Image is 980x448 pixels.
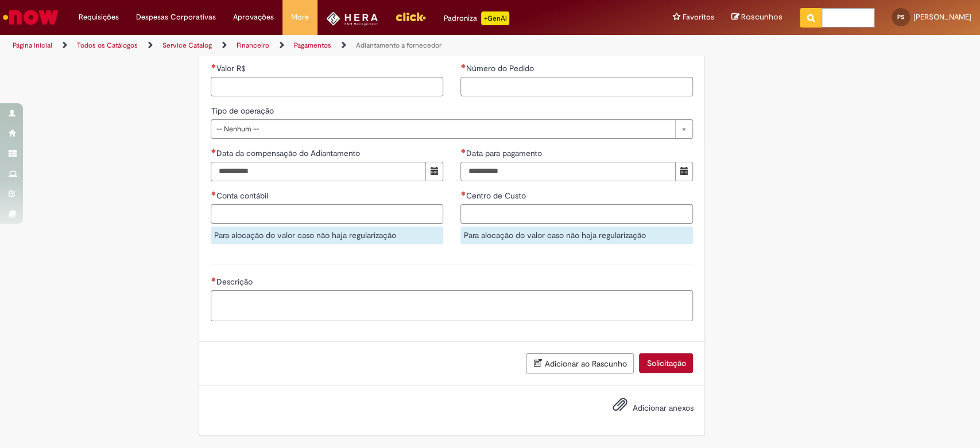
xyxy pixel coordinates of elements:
a: Financeiro [237,41,269,50]
a: Adiantamento a fornecedor [356,41,441,50]
span: Necessários [211,64,216,68]
button: Pesquisar [800,8,822,28]
a: Página inicial [13,41,52,50]
span: -- Nenhum -- [216,120,669,138]
span: Aprovações [233,11,274,23]
span: Data da compensação do Adiantamento [216,148,362,158]
span: Centro de Custo [466,190,528,201]
span: Conta contábil [216,190,270,201]
input: Data para pagamento [460,162,676,181]
p: +GenAi [481,11,509,25]
img: HeraLogo.png [326,11,378,26]
img: ServiceNow [1,6,60,29]
input: Número do Pedido [460,77,693,96]
span: Rascunhos [741,11,783,22]
span: More [291,11,309,23]
a: Todos os Catálogos [77,41,138,50]
span: Necessários [460,64,466,68]
button: Mostrar calendário para Data para pagamento [675,162,693,181]
span: Favoritos [683,11,714,23]
input: Centro de Custo [460,204,693,224]
span: Número do Pedido [466,63,536,73]
span: Descrição [216,276,254,287]
ul: Trilhas de página [9,35,645,56]
span: Despesas Corporativas [136,11,216,23]
span: Tipo de operação [211,106,276,116]
span: Adicionar anexos [632,403,693,413]
input: Conta contábil [211,204,443,224]
button: Adicionar anexos [609,394,630,420]
textarea: Descrição [211,290,693,321]
span: [PERSON_NAME] [913,12,971,22]
div: Padroniza [443,11,509,25]
span: Necessários [211,149,216,153]
input: Data da compensação do Adiantamento [211,162,426,181]
span: Necessários [211,277,216,282]
a: Pagamentos [294,41,331,50]
button: Solicitação [639,353,693,373]
span: Requisições [79,11,119,23]
div: Para alocação do valor caso não haja regularização [460,227,693,244]
button: Mostrar calendário para Data da compensação do Adiantamento [425,162,443,181]
input: Valor R$ [211,77,443,96]
span: Necessários [460,149,466,153]
div: Para alocação do valor caso não haja regularização [211,227,443,244]
a: Service Catalog [162,41,212,50]
span: Data para pagamento [466,148,544,158]
img: click_logo_yellow_360x200.png [395,8,426,25]
a: Rascunhos [731,12,783,23]
span: PS [897,13,904,21]
span: Valor R$ [216,63,247,73]
span: Necessários [211,191,216,196]
button: Adicionar ao Rascunho [526,353,634,373]
span: Necessários [460,191,466,196]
